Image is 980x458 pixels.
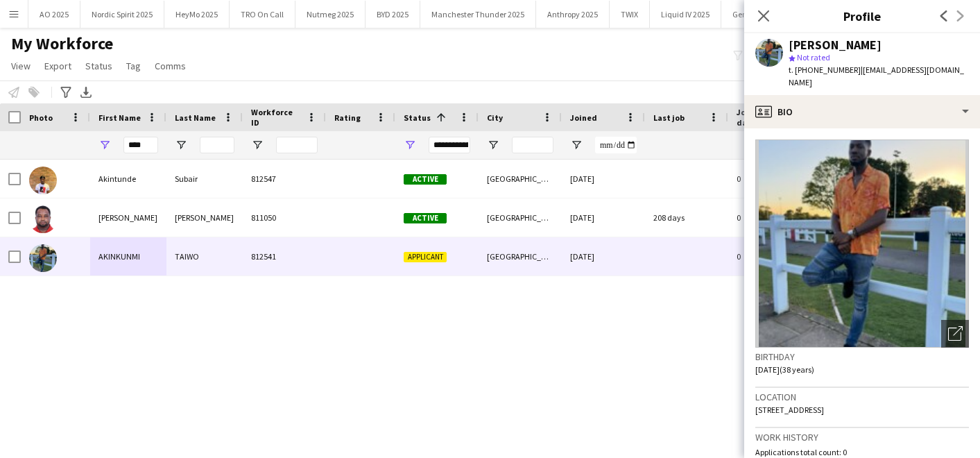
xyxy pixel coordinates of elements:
input: First Name Filter Input [123,137,158,153]
button: AO 2025 [28,1,80,28]
button: Genesis 2025 [721,1,790,28]
span: Not rated [797,52,830,62]
div: TAIWO [166,237,243,275]
div: [PERSON_NAME] [166,198,243,237]
button: Manchester Thunder 2025 [420,1,536,28]
a: Export [39,57,77,75]
div: [GEOGRAPHIC_DATA] [479,160,562,198]
span: Status [404,112,431,123]
div: Open photos pop-in [941,320,969,348]
input: Joined Filter Input [595,137,637,153]
span: View [11,60,31,72]
input: Workforce ID Filter Input [276,137,318,153]
div: 208 days [645,198,728,237]
img: Crew avatar or photo [755,139,969,348]
img: Akintunde Subair [29,167,57,194]
span: Applicant [404,252,447,262]
button: Open Filter Menu [251,139,264,151]
div: Akintunde [90,160,166,198]
span: My Workforce [11,33,113,54]
input: City Filter Input [512,137,553,153]
div: 0 [728,198,818,237]
span: [STREET_ADDRESS] [755,405,824,415]
div: 811050 [243,198,326,237]
a: Status [80,57,118,75]
span: City [487,112,503,123]
span: Comms [155,60,186,72]
app-action-btn: Advanced filters [58,84,74,101]
span: Active [404,213,447,223]
div: 0 [728,237,818,275]
span: Tag [126,60,141,72]
div: 812547 [243,160,326,198]
h3: Birthday [755,350,969,363]
div: 812541 [243,237,326,275]
a: View [6,57,36,75]
app-action-btn: Export XLSX [78,84,94,101]
img: AKINKUNMI TAIWO [29,244,57,272]
button: TWIX [610,1,650,28]
span: Workforce ID [251,107,301,128]
span: Last job [653,112,685,123]
div: 0 [728,160,818,198]
button: Open Filter Menu [98,139,111,151]
div: [DATE] [562,237,645,275]
div: Bio [744,95,980,128]
h3: Profile [744,7,980,25]
span: Joined [570,112,597,123]
h3: Work history [755,431,969,443]
button: Nordic Spirit 2025 [80,1,164,28]
a: Tag [121,57,146,75]
div: [DATE] [562,160,645,198]
button: HeyMo 2025 [164,1,230,28]
span: Photo [29,112,53,123]
div: [GEOGRAPHIC_DATA] [479,198,562,237]
span: Last Name [175,112,216,123]
button: Liquid IV 2025 [650,1,721,28]
span: Rating [334,112,361,123]
span: Jobs (last 90 days) [737,107,793,128]
button: BYD 2025 [366,1,420,28]
img: Olumide Akintunde Edwards [29,205,57,233]
div: AKINKUNMI [90,237,166,275]
button: Nutmeg 2025 [295,1,366,28]
span: Status [85,60,112,72]
div: [PERSON_NAME] [789,39,882,51]
span: First Name [98,112,141,123]
span: | [EMAIL_ADDRESS][DOMAIN_NAME] [789,65,964,87]
input: Last Name Filter Input [200,137,234,153]
button: Open Filter Menu [487,139,499,151]
span: t. [PHONE_NUMBER] [789,65,861,75]
span: Active [404,174,447,185]
button: Anthropy 2025 [536,1,610,28]
button: Open Filter Menu [175,139,187,151]
button: Open Filter Menu [570,139,583,151]
span: Export [44,60,71,72]
button: Open Filter Menu [404,139,416,151]
button: TRO On Call [230,1,295,28]
span: [DATE] (38 years) [755,364,814,375]
div: [PERSON_NAME] [90,198,166,237]
div: [DATE] [562,198,645,237]
h3: Location [755,391,969,403]
div: [GEOGRAPHIC_DATA] [479,237,562,275]
a: Comms [149,57,191,75]
p: Applications total count: 0 [755,447,969,457]
div: Subair [166,160,243,198]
